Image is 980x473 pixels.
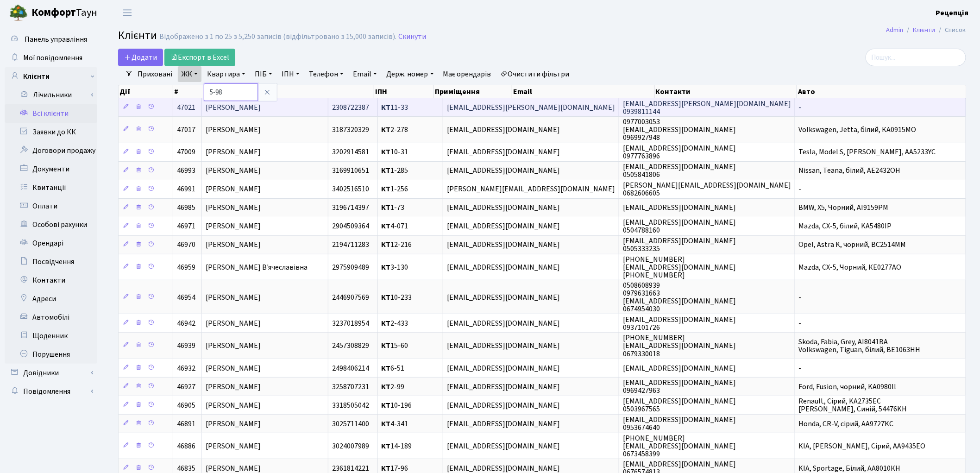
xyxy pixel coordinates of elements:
span: [EMAIL_ADDRESS][DOMAIN_NAME] [447,221,560,232]
span: [PERSON_NAME] [206,125,261,135]
b: КТ [382,166,391,176]
span: Tesla, Model S, [PERSON_NAME], AA5233YC [799,147,936,158]
b: КТ [382,363,391,373]
span: [EMAIL_ADDRESS][PERSON_NAME][DOMAIN_NAME] [447,102,615,113]
span: 47009 [177,147,195,158]
a: Документи [5,160,97,178]
span: 2194711283 [332,240,369,250]
th: ІПН [374,85,434,98]
span: 14-189 [382,441,412,451]
div: Відображено з 1 по 25 з 5,250 записів (відфільтровано з 15,000 записів). [159,32,396,41]
span: [EMAIL_ADDRESS][DOMAIN_NAME] [447,441,560,451]
a: Держ. номер [383,66,437,82]
button: Переключити навігацію [116,5,139,20]
a: Має орендарів [440,66,495,82]
span: - [799,184,802,195]
span: [PERSON_NAME] [206,102,261,113]
th: Email [512,85,654,98]
span: 1-73 [382,203,405,213]
span: [EMAIL_ADDRESS][DOMAIN_NAME] 0503967565 [623,396,736,414]
span: 47017 [177,125,195,135]
a: Квартира [203,66,249,82]
img: logo.png [9,4,28,22]
span: Ford, Fusion, чорний, KA0980ll [799,382,897,392]
a: Рецепція [936,7,969,19]
b: КТ [382,102,391,113]
a: Довідники [5,364,97,382]
a: Телефон [305,66,347,82]
span: 2-278 [382,125,408,135]
span: 1-285 [382,166,408,176]
span: [EMAIL_ADDRESS][DOMAIN_NAME] 0504788160 [623,217,736,235]
b: КТ [382,203,391,213]
span: - [799,292,802,303]
span: 2975909489 [332,262,369,272]
a: Експорт в Excel [164,49,235,66]
a: ЖК [178,66,201,82]
span: 3025711400 [332,419,369,429]
span: Mazda, CX-5, Чорний, КЕ0277АО [799,262,902,272]
b: КТ [382,125,391,135]
span: [EMAIL_ADDRESS][DOMAIN_NAME] 0969427963 [623,378,736,396]
span: [PERSON_NAME] [206,166,261,176]
nav: breadcrumb [873,20,980,40]
b: КТ [382,262,391,272]
span: [PERSON_NAME] [206,240,261,250]
span: [EMAIL_ADDRESS][DOMAIN_NAME] [447,147,560,158]
b: КТ [382,184,391,195]
span: [PHONE_NUMBER] [EMAIL_ADDRESS][DOMAIN_NAME] 0679330018 [623,333,736,359]
span: 2457308829 [332,341,369,351]
th: Авто [797,85,967,98]
span: 46886 [177,441,195,451]
span: [EMAIL_ADDRESS][DOMAIN_NAME] [447,382,560,392]
span: [PERSON_NAME] [206,147,261,158]
span: 46932 [177,363,195,373]
span: 10-196 [382,400,412,410]
span: Панель управління [25,34,87,44]
span: [PERSON_NAME] [206,419,261,429]
b: КТ [382,292,391,303]
a: Повідомлення [5,382,97,401]
a: ІПН [278,66,303,82]
span: 2498406214 [332,363,369,373]
span: [PHONE_NUMBER] [EMAIL_ADDRESS][DOMAIN_NAME] 0673458399 [623,433,736,459]
span: 12-216 [382,240,412,250]
a: Admin [886,25,904,35]
th: Контакти [655,85,797,98]
span: [EMAIL_ADDRESS][DOMAIN_NAME] [447,341,560,351]
span: [PERSON_NAME] В'ячеславівна [206,262,308,272]
th: # [173,85,208,98]
span: 1-256 [382,184,408,195]
span: Таун [31,5,97,21]
span: 46971 [177,221,195,232]
span: [PERSON_NAME] [206,292,261,303]
span: 10-233 [382,292,412,303]
span: [EMAIL_ADDRESS][DOMAIN_NAME] 0505333235 [623,236,736,254]
span: [EMAIL_ADDRESS][DOMAIN_NAME] [447,419,560,429]
span: - [799,102,802,113]
a: Щоденник [5,327,97,345]
span: 2-433 [382,318,408,328]
span: BMW, X5, Чорний, AI9159PM [799,203,889,213]
a: Скинути [398,32,426,41]
span: 3187320329 [332,125,369,135]
span: 3237018954 [332,318,369,328]
span: [EMAIL_ADDRESS][DOMAIN_NAME] [447,203,560,213]
span: - [799,363,802,373]
span: 2446907569 [332,292,369,303]
a: Клієнти [5,67,97,86]
a: Оплати [5,197,97,215]
a: Очистити фільтри [497,66,573,82]
span: 46905 [177,400,195,410]
a: Лічильники [11,86,97,104]
span: 3318505042 [332,400,369,410]
a: Контакти [5,271,97,290]
span: [PHONE_NUMBER] [EMAIL_ADDRESS][DOMAIN_NAME] [PHONE_NUMBER] [623,254,736,280]
span: [EMAIL_ADDRESS][DOMAIN_NAME] 0977763896 [623,143,736,161]
b: КТ [382,147,391,158]
span: 46959 [177,262,195,272]
span: 10-31 [382,147,408,158]
a: Порушення [5,345,97,364]
a: Приховані [134,66,176,82]
a: Орендарі [5,234,97,252]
